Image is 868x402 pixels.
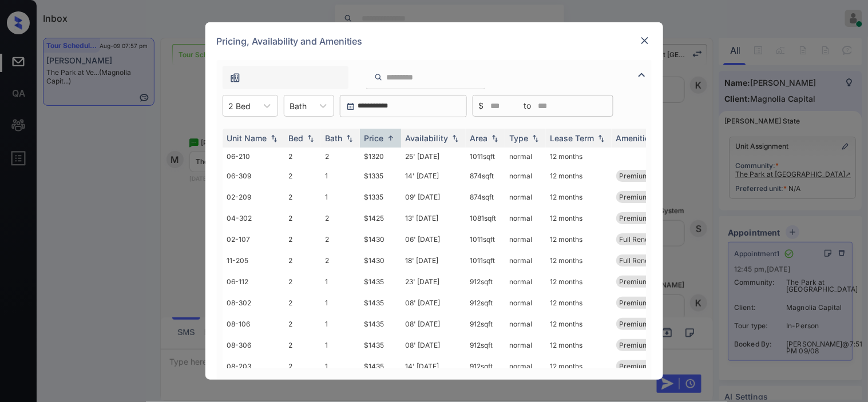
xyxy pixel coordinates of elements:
[620,362,685,371] span: Premium Package...
[466,271,505,292] td: 912 sqft
[284,271,321,292] td: 2
[546,186,612,208] td: 12 months
[505,148,546,165] td: normal
[635,68,649,82] img: icon-zuma
[284,165,321,186] td: 2
[546,335,612,356] td: 12 months
[284,313,321,335] td: 2
[620,214,685,222] span: Premium Package...
[489,134,501,142] img: sorting
[466,292,505,313] td: 912 sqft
[229,72,241,83] img: icon-zuma
[321,356,360,377] td: 1
[401,356,466,377] td: 14' [DATE]
[344,134,355,142] img: sorting
[546,250,612,271] td: 12 months
[620,256,675,265] span: Full Renovation...
[321,165,360,186] td: 1
[360,292,401,313] td: $1435
[505,250,546,271] td: normal
[546,271,612,292] td: 12 months
[223,186,284,208] td: 02-209
[466,356,505,377] td: 912 sqft
[620,193,685,201] span: Premium Package...
[505,292,546,313] td: normal
[450,134,461,142] img: sorting
[466,148,505,165] td: 1011 sqft
[360,148,401,165] td: $1320
[401,292,466,313] td: 08' [DATE]
[479,99,484,112] span: $
[223,208,284,229] td: 04-302
[505,356,546,377] td: normal
[616,133,655,143] div: Amenities
[620,172,685,180] span: Premium Package...
[596,134,607,142] img: sorting
[360,250,401,271] td: $1430
[360,165,401,186] td: $1335
[546,356,612,377] td: 12 months
[284,229,321,250] td: 2
[620,298,685,307] span: Premium Package...
[223,356,284,377] td: 08-203
[401,148,466,165] td: 25' [DATE]
[546,313,612,335] td: 12 months
[401,165,466,186] td: 14' [DATE]
[289,133,304,143] div: Bed
[510,133,529,143] div: Type
[321,335,360,356] td: 1
[546,148,612,165] td: 12 months
[546,229,612,250] td: 12 months
[505,208,546,229] td: normal
[223,229,284,250] td: 02-107
[505,165,546,186] td: normal
[620,341,685,349] span: Premium Package...
[620,320,685,328] span: Premium Package...
[223,335,284,356] td: 08-306
[546,165,612,186] td: 12 months
[620,235,675,244] span: Full Renovation...
[401,250,466,271] td: 18' [DATE]
[364,133,384,143] div: Price
[321,148,360,165] td: 2
[284,208,321,229] td: 2
[401,335,466,356] td: 08' [DATE]
[466,229,505,250] td: 1011 sqft
[223,165,284,186] td: 06-309
[385,134,397,142] img: sorting
[360,335,401,356] td: $1435
[406,133,449,143] div: Availability
[505,186,546,208] td: normal
[374,72,383,82] img: icon-zuma
[466,186,505,208] td: 874 sqft
[620,277,685,286] span: Premium Package...
[321,186,360,208] td: 1
[321,271,360,292] td: 1
[546,292,612,313] td: 12 months
[305,134,316,142] img: sorting
[466,335,505,356] td: 912 sqft
[223,250,284,271] td: 11-205
[524,99,532,112] span: to
[321,250,360,271] td: 2
[505,229,546,250] td: normal
[505,313,546,335] td: normal
[284,335,321,356] td: 2
[470,133,488,143] div: Area
[505,271,546,292] td: normal
[321,313,360,335] td: 1
[326,133,343,143] div: Bath
[284,148,321,165] td: 2
[401,271,466,292] td: 23' [DATE]
[466,165,505,186] td: 874 sqft
[360,313,401,335] td: $1435
[223,271,284,292] td: 06-112
[284,250,321,271] td: 2
[466,208,505,229] td: 1081 sqft
[360,356,401,377] td: $1435
[227,133,267,143] div: Unit Name
[401,229,466,250] td: 06' [DATE]
[401,313,466,335] td: 08' [DATE]
[401,186,466,208] td: 09' [DATE]
[360,229,401,250] td: $1430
